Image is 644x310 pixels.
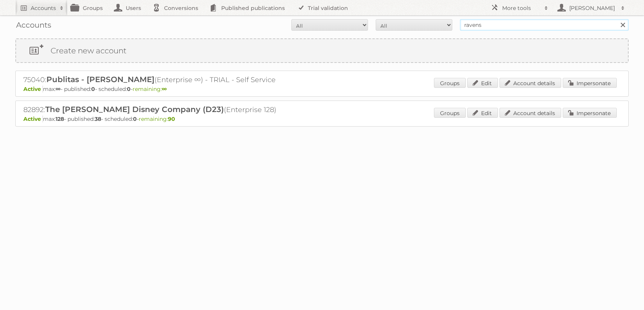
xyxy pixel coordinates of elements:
[23,86,43,92] span: Active
[567,4,617,12] h2: [PERSON_NAME]
[23,86,621,92] p: max: - published: - scheduled: -
[434,108,466,118] a: Groups
[31,4,56,12] h2: Accounts
[56,115,64,122] strong: 128
[56,86,61,92] strong: ∞
[46,75,154,84] span: Publitas - [PERSON_NAME]
[45,105,224,114] span: The [PERSON_NAME] Disney Company (D23)
[499,78,561,88] a: Account details
[434,78,466,88] a: Groups
[467,108,498,118] a: Edit
[133,115,137,122] strong: 0
[162,86,167,92] strong: ∞
[168,115,175,122] strong: 90
[23,115,43,122] span: Active
[502,4,540,12] h2: More tools
[563,108,617,118] a: Impersonate
[91,86,95,92] strong: 0
[499,108,561,118] a: Account details
[133,86,167,92] span: remaining:
[467,78,498,88] a: Edit
[139,115,175,122] span: remaining:
[95,115,101,122] strong: 38
[23,105,292,115] h2: 82892: (Enterprise 128)
[16,39,628,62] a: Create new account
[127,86,131,92] strong: 0
[23,115,621,122] p: max: - published: - scheduled: -
[23,75,292,85] h2: 75040: (Enterprise ∞) - TRIAL - Self Service
[563,78,617,88] a: Impersonate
